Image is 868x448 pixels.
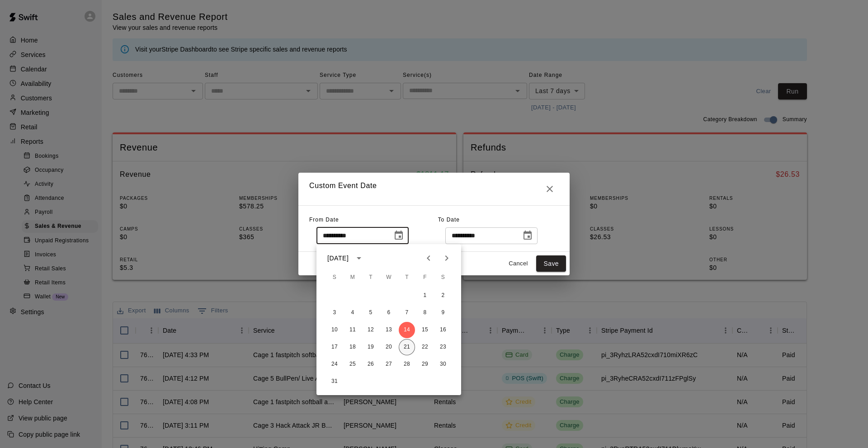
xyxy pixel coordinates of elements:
[417,305,433,321] button: 8
[417,288,433,304] button: 1
[399,322,415,338] button: 14
[399,269,415,287] span: Thursday
[326,373,343,390] button: 31
[344,322,361,338] button: 11
[363,339,379,355] button: 19
[417,269,433,287] span: Friday
[381,322,397,338] button: 13
[435,269,451,287] span: Saturday
[381,339,397,355] button: 20
[363,269,379,287] span: Tuesday
[344,305,361,321] button: 4
[344,269,361,287] span: Monday
[298,173,570,205] h2: Custom Event Date
[363,356,379,373] button: 26
[438,249,456,267] button: Next month
[536,255,566,272] button: Save
[435,305,451,321] button: 9
[363,305,379,321] button: 5
[417,322,433,338] button: 15
[326,269,343,287] span: Sunday
[417,356,433,373] button: 29
[381,305,397,321] button: 6
[326,305,343,321] button: 3
[326,322,343,338] button: 10
[326,339,343,355] button: 17
[351,250,367,266] button: calendar view is open, switch to year view
[327,254,349,263] div: [DATE]
[541,180,559,198] button: Close
[399,339,415,355] button: 21
[344,339,361,355] button: 18
[435,288,451,304] button: 2
[504,257,533,271] button: Cancel
[381,356,397,373] button: 27
[363,322,379,338] button: 12
[435,356,451,373] button: 30
[420,249,438,267] button: Previous month
[309,217,339,223] span: From Date
[399,305,415,321] button: 7
[435,339,451,355] button: 23
[438,217,460,223] span: To Date
[326,356,343,373] button: 24
[390,226,408,245] button: Choose date, selected date is Aug 14, 2025
[399,356,415,373] button: 28
[381,269,397,287] span: Wednesday
[344,356,361,373] button: 25
[435,322,451,338] button: 16
[417,339,433,355] button: 22
[519,226,537,245] button: Choose date, selected date is Aug 21, 2025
